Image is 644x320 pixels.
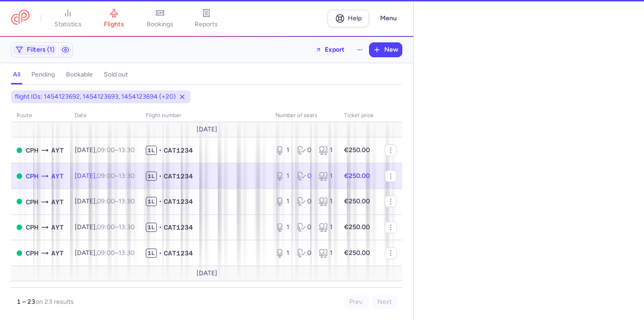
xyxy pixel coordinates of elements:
span: 1L [146,249,157,258]
div: 1 [275,249,290,258]
time: 09:00 [97,172,115,180]
span: on 23 results [36,298,74,306]
time: 09:00 [97,249,115,257]
span: Kastrup, Copenhagen, Denmark [26,197,38,207]
span: [DATE], [75,146,135,154]
a: reports [183,8,229,29]
div: 1 [275,223,290,232]
strong: €250.00 [344,197,370,205]
a: flights [91,8,137,29]
span: OPEN [17,173,22,179]
span: • [159,146,162,155]
span: Kastrup, Copenhagen, Denmark [26,222,38,232]
time: 09:00 [97,146,115,154]
th: date [69,109,140,123]
span: Kastrup, Copenhagen, Denmark [26,248,38,258]
span: reports [195,20,218,29]
span: Kastrup, Copenhagen, Denmark [26,145,38,155]
span: • [159,249,162,258]
time: 13:30 [119,249,135,257]
button: Export [309,42,351,57]
div: 1 [275,197,290,206]
time: 09:00 [97,223,115,231]
span: [DATE], [75,249,135,257]
span: – [97,146,135,154]
span: Antalya, Antalya, Turkey [51,222,64,232]
span: CAT1234 [164,146,193,155]
strong: €250.00 [344,172,370,180]
span: flight IDs: 1454123692, 1454123693, 1454123694 (+20) [15,92,176,101]
div: 1 [319,172,333,181]
time: 13:30 [119,172,135,180]
span: • [159,223,162,232]
time: 13:30 [119,197,135,205]
span: bookings [147,20,173,29]
time: 13:30 [119,223,135,231]
strong: €250.00 [344,249,370,257]
span: flights [104,20,124,29]
a: statistics [45,8,91,29]
a: Help [328,10,369,27]
div: 0 [297,223,311,232]
a: CitizenPlane red outlined logo [11,10,30,27]
span: 1L [146,197,157,206]
div: 0 [297,146,311,155]
span: 1L [146,223,157,232]
div: 1 [319,146,333,155]
span: • [159,197,162,206]
span: Filters (1) [27,46,54,53]
span: [DATE], [75,197,135,205]
span: Help [348,15,362,22]
span: 1L [146,172,157,181]
span: CAT1234 [164,197,193,206]
span: Export [325,46,345,53]
span: • [159,172,162,181]
span: – [97,249,135,257]
span: [DATE] [197,126,217,133]
span: OPEN [17,148,22,153]
span: [DATE], [75,223,135,231]
button: Prev. [344,295,369,309]
button: Menu [375,10,402,27]
strong: 1 – 23 [17,298,36,306]
span: Kastrup, Copenhagen, Denmark [26,171,38,181]
time: 13:30 [119,146,135,154]
span: OPEN [17,225,22,230]
span: Antalya, Antalya, Turkey [51,145,64,155]
span: statistics [54,20,82,29]
button: Next [372,295,397,309]
div: 0 [297,197,311,206]
h4: bookable [66,71,93,79]
strong: €250.00 [344,146,370,154]
div: 0 [297,249,311,258]
a: bookings [137,8,183,29]
strong: €250.00 [344,223,370,231]
span: – [97,223,135,231]
button: Filters (1) [12,43,58,57]
span: Antalya, Antalya, Turkey [51,248,64,258]
th: route [11,109,69,123]
span: – [97,172,135,180]
div: 1 [319,197,333,206]
h4: pending [31,71,55,79]
span: Antalya, Antalya, Turkey [51,197,64,207]
span: – [97,197,135,205]
span: CAT1234 [164,172,193,181]
span: 1L [146,146,157,155]
div: 1 [319,249,333,258]
h4: all [13,71,20,79]
div: 1 [275,146,290,155]
div: 1 [319,223,333,232]
span: OPEN [17,199,22,204]
span: Antalya, Antalya, Turkey [51,171,64,181]
span: CAT1234 [164,249,193,258]
span: CAT1234 [164,223,193,232]
div: 1 [275,172,290,181]
span: [DATE], [75,172,135,180]
time: 09:00 [97,197,115,205]
th: Flight number [140,109,270,123]
span: OPEN [17,250,22,256]
span: [DATE] [197,270,217,277]
span: New [384,46,398,53]
div: 0 [297,172,311,181]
